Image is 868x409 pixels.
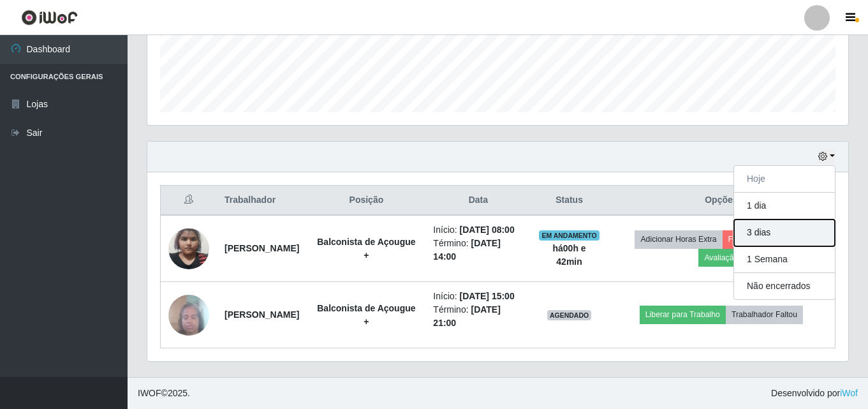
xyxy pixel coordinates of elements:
[317,237,415,260] strong: Balconista de Açougue +
[138,387,190,400] span: © 2025 .
[224,309,299,320] strong: [PERSON_NAME]
[168,221,209,276] img: 1701273073882.jpeg
[698,249,744,267] button: Avaliação
[433,223,523,237] li: Início:
[723,230,808,248] button: Forçar Encerramento
[224,243,299,253] strong: [PERSON_NAME]
[734,219,835,246] button: 3 dias
[460,225,515,235] time: [DATE] 08:00
[531,186,607,216] th: Status
[734,166,835,193] button: Hoje
[726,306,803,323] button: Trabalhador Faltou
[433,290,523,303] li: Início:
[425,186,531,216] th: Data
[640,306,726,323] button: Liberar para Trabalho
[608,186,835,216] th: Opções
[433,237,523,264] li: Término:
[433,303,523,330] li: Término:
[307,186,425,216] th: Posição
[460,291,515,301] time: [DATE] 15:00
[635,230,722,248] button: Adicionar Horas Extra
[138,388,161,398] span: IWOF
[547,310,592,320] span: AGENDADO
[21,10,78,26] img: CoreUI Logo
[840,388,858,398] a: iWof
[734,246,835,273] button: 1 Semana
[734,193,835,219] button: 1 dia
[168,288,209,342] img: 1707335011957.jpeg
[217,186,307,216] th: Trabalhador
[552,243,585,267] strong: há 00 h e 42 min
[539,230,600,241] span: EM ANDAMENTO
[771,387,858,400] span: Desenvolvido por
[317,303,415,327] strong: Balconista de Açougue +
[734,273,835,299] button: Não encerrados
